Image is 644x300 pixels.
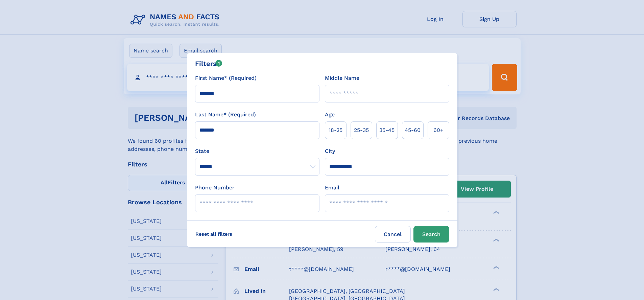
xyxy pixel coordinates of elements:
button: Search [413,226,449,243]
label: Age [325,111,335,119]
label: Email [325,184,339,192]
span: 60+ [433,126,444,134]
div: Filters [195,59,222,69]
span: 25‑35 [354,126,369,134]
label: Last Name* (Required) [195,111,256,119]
span: 35‑45 [379,126,395,134]
label: City [325,147,335,155]
label: State [195,147,319,155]
span: 18‑25 [329,126,342,134]
label: Phone Number [195,184,235,192]
span: 45‑60 [405,126,421,134]
label: Reset all filters [191,226,237,242]
label: Cancel [375,226,411,243]
label: Middle Name [325,74,359,82]
label: First Name* (Required) [195,74,257,82]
